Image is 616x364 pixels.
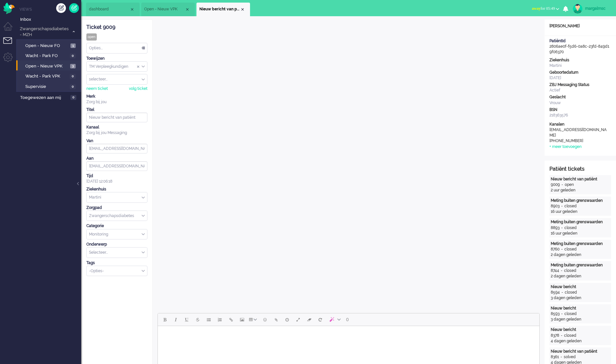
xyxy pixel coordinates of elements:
[315,314,326,325] button: Reset content
[144,6,185,12] span: Open - Nieuw VPK
[551,247,559,252] div: 8760
[304,314,315,325] button: Clear formatting
[564,333,576,338] div: closed
[70,84,76,89] span: 0
[551,306,610,311] div: Nieuw bericht
[214,314,225,325] button: Numbered list
[196,3,250,16] li: 9009
[19,6,81,12] li: Views
[236,314,247,325] button: Insert/edit image
[86,56,147,61] div: Toewijzen
[551,295,610,301] div: 3 dagen geleden
[551,290,560,295] div: 8594
[19,26,69,38] span: Zwangerschapsdiabetes - MZH
[192,314,203,325] button: Strikethrough
[19,94,81,101] a: Toegewezen aan mij 0
[551,268,559,273] div: 8744
[86,266,147,276] div: Select Tags
[240,7,245,12] div: Close tab
[559,225,564,231] div: -
[25,63,69,69] span: Open - Nieuw VPK
[86,223,147,229] div: Categorie
[170,314,181,325] button: Italic
[247,314,259,325] button: Table
[551,273,610,279] div: 2 dagen geleden
[532,6,555,11] span: for 05:49
[293,314,304,325] button: Fullscreen
[86,107,147,113] div: Titel
[25,43,69,49] span: Open - Nieuw FO
[551,241,610,247] div: Meting buiten grenswaarden
[551,311,559,317] div: 8593
[551,198,610,203] div: Meting buiten grenswaarden
[560,182,565,188] div: -
[89,6,130,12] span: dashboard
[549,127,608,138] div: [EMAIL_ADDRESS][DOMAIN_NAME]
[549,165,611,173] div: Patiënt tickets
[564,354,576,360] div: solved
[551,231,610,236] div: 16 uur geleden
[564,268,576,273] div: closed
[86,205,147,211] div: Zorgpad
[56,3,66,13] div: Creëer ticket
[343,314,352,325] button: 0
[549,63,611,68] div: Martini
[551,252,610,258] div: 2 dagen geleden
[573,4,583,14] img: avatar
[3,4,15,9] a: Omnidesk
[551,209,610,214] div: 16 uur geleden
[528,2,563,16] li: awayfor 05:49
[19,72,81,79] a: Wacht - Park VPK 0
[25,53,68,59] span: Wacht - Park FO
[545,38,616,55] div: 2806ae0f-f5d6-0a8c-23fd-849d19f06370
[86,3,140,16] li: Dashboard
[559,268,564,273] div: -
[559,247,564,252] div: -
[532,6,541,11] span: away
[3,3,15,14] img: flow_omnibird.svg
[86,125,147,130] div: Kanaal
[225,314,236,325] button: Insert/edit link
[86,24,147,31] div: Ticket 9009
[551,338,610,344] div: 4 dagen geleden
[549,38,611,44] div: PatiëntId
[549,94,611,100] div: Geslacht
[19,83,81,90] a: Supervisie 0
[86,242,147,247] div: Onderwerp
[572,4,610,14] a: margalmsc
[181,314,192,325] button: Underline
[3,37,18,52] li: Tickets menu
[69,3,79,13] a: Quick Ticket
[25,73,68,79] span: Wacht - Park VPK
[282,314,293,325] button: Delay message
[549,82,611,88] div: ZBJ Messaging Status
[564,247,577,252] div: closed
[551,284,610,290] div: Nieuw bericht
[86,86,108,91] div: neem ticket
[551,317,610,322] div: 3 dagen geleden
[259,314,270,325] button: Emoticons
[549,88,611,93] div: Actief
[549,70,611,75] div: Geboortedatum
[141,3,195,16] li: View
[326,314,343,325] button: AI
[551,327,610,333] div: Nieuw bericht
[549,57,611,63] div: Ziekenhuis
[585,5,610,12] div: margalmsc
[70,64,76,69] span: 3
[551,182,560,188] div: 9009
[25,84,68,90] span: Supervisie
[549,138,608,144] div: [PHONE_NUMBER]
[86,33,97,41] div: open
[203,314,214,325] button: Bullet list
[564,225,577,231] div: closed
[551,262,610,268] div: Meting buiten grenswaarden
[86,130,147,136] div: Zorg bij jou Messaging
[86,99,147,105] div: Zorg bij jou
[551,203,559,209] div: 8903
[565,182,574,188] div: open
[70,74,76,79] span: 0
[19,42,81,49] a: Open - Nieuw FO 1
[549,107,611,113] div: BSN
